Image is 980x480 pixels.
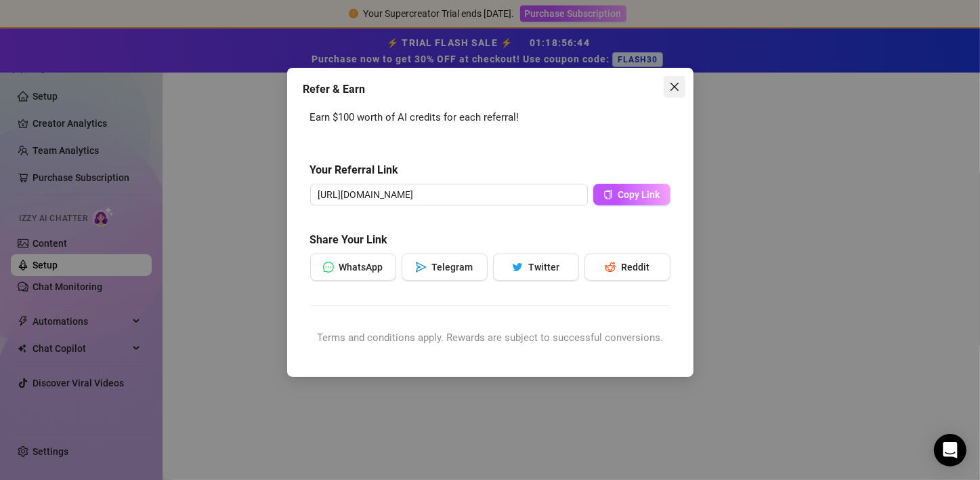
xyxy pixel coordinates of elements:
[323,262,334,273] span: message
[339,262,383,273] span: WhatsApp
[584,254,670,281] button: redditReddit
[605,262,616,273] span: reddit
[512,262,523,273] span: twitter
[402,254,488,281] button: sendTelegram
[621,262,649,273] span: Reddit
[664,76,685,98] button: Close
[618,189,660,200] span: Copy Link
[528,262,559,273] span: Twitter
[310,232,670,248] h5: Share Your Link
[303,81,677,98] div: Refer & Earn
[310,330,670,346] div: Terms and conditions apply. Rewards are subject to successful conversions.
[493,254,579,281] button: twitterTwitter
[934,434,966,466] div: Open Intercom Messenger
[593,184,670,205] button: Copy Link
[416,262,427,273] span: send
[432,262,473,273] span: Telegram
[310,254,396,281] button: messageWhatsApp
[669,81,680,92] span: close
[664,81,685,92] span: Close
[310,162,670,178] h5: Your Referral Link
[603,190,613,199] span: copy
[310,110,670,126] div: Earn $100 worth of AI credits for each referral!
